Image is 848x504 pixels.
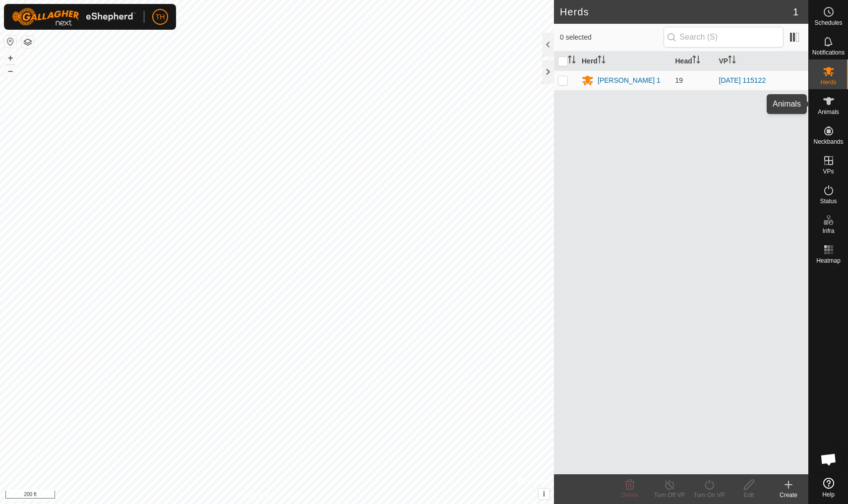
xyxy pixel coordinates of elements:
span: VPs [823,168,834,174]
p-sorticon: Activate to sort [568,57,576,65]
span: Herds [820,79,836,85]
p-sorticon: Activate to sort [728,57,736,65]
span: Help [822,492,835,498]
p-sorticon: Activate to sort [692,57,700,65]
th: Herd [578,52,671,71]
h2: Herds [560,6,793,18]
th: Head [671,52,715,71]
a: [DATE] 115122 [719,76,766,84]
div: Open chat [814,445,844,474]
p-sorticon: Activate to sort [598,57,606,65]
span: 1 [793,4,798,19]
div: Turn On VP [689,491,729,500]
span: Neckbands [813,139,843,145]
span: 19 [675,76,683,84]
a: Privacy Policy [238,491,275,500]
button: Reset Map [4,36,16,48]
span: Status [820,198,837,204]
span: 0 selected [560,32,664,43]
span: Delete [621,492,639,499]
button: i [539,489,549,500]
a: Help [809,474,848,502]
button: – [4,65,16,77]
button: Map Layers [22,36,34,48]
span: TH [156,12,165,22]
span: i [543,490,545,498]
div: Turn Off VP [650,491,689,500]
span: Infra [822,228,834,234]
div: Edit [729,491,769,500]
button: + [4,52,16,64]
input: Search (S) [664,27,784,48]
span: Notifications [812,50,845,56]
div: Create [769,491,808,500]
a: Contact Us [287,491,316,500]
span: Schedules [814,20,842,26]
span: Heatmap [816,258,841,264]
th: VP [715,52,809,71]
div: [PERSON_NAME] 1 [598,75,661,86]
img: Gallagher Logo [12,8,136,26]
span: Animals [818,109,839,115]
